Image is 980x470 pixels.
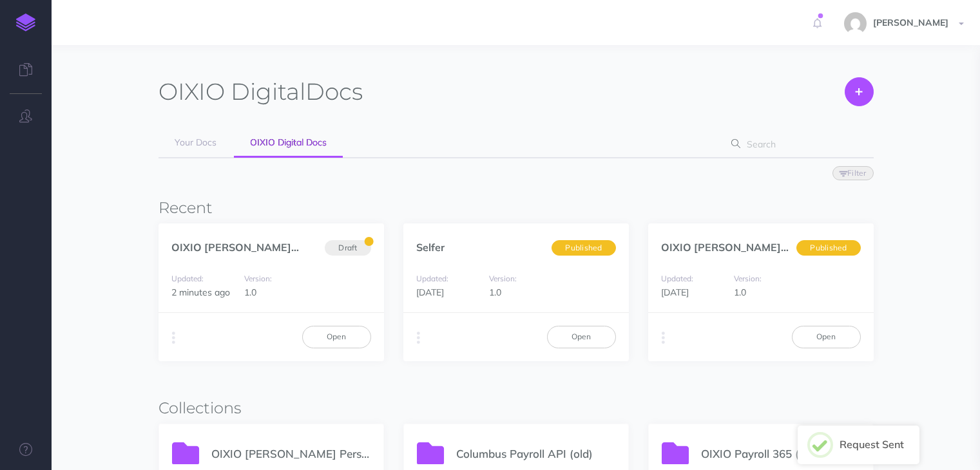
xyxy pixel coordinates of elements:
[734,287,746,298] span: 1.0
[302,326,371,348] a: Open
[159,77,305,106] span: OIXIO Digital
[792,326,861,348] a: Open
[159,200,874,216] h3: Recent
[662,442,690,464] img: icon-folder.svg
[16,14,35,32] img: logo-mark.svg
[661,287,689,298] span: [DATE]
[175,136,216,148] span: Your Docs
[234,129,343,158] a: OIXIO Digital Docs
[489,287,501,298] span: 1.0
[456,445,615,462] p: Columbus Payroll API (old)
[250,136,327,148] span: OIXIO Digital Docs
[172,442,200,464] img: icon-folder.svg
[171,274,204,283] small: Updated:
[840,439,904,451] h2: Request Sent
[211,445,370,462] p: OIXIO [PERSON_NAME] Personal 365
[172,329,175,347] i: More actions
[832,166,874,180] button: Filter
[244,287,256,298] span: 1.0
[844,12,867,35] img: 630b0edcb09e2867cb6f5d9ab3c7654e.jpg
[244,274,272,283] small: Version:
[489,274,517,283] small: Version:
[416,274,448,283] small: Updated:
[171,241,363,254] a: OIXIO [PERSON_NAME] Personal...
[734,274,762,283] small: Version:
[417,329,420,347] i: More actions
[159,129,233,157] a: Your Docs
[867,17,955,28] span: [PERSON_NAME]
[743,133,853,156] input: Search
[416,287,444,298] span: [DATE]
[159,400,874,417] h3: Collections
[701,445,860,462] p: OIXIO Payroll 365 (LV)
[159,77,363,106] h1: Docs
[416,241,445,254] a: Selfer
[662,329,665,347] i: More actions
[661,241,854,254] a: OIXIO [PERSON_NAME] Personal...
[547,326,616,348] a: Open
[171,287,230,298] span: 2 minutes ago
[417,442,445,464] img: icon-folder.svg
[661,274,693,283] small: Updated:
